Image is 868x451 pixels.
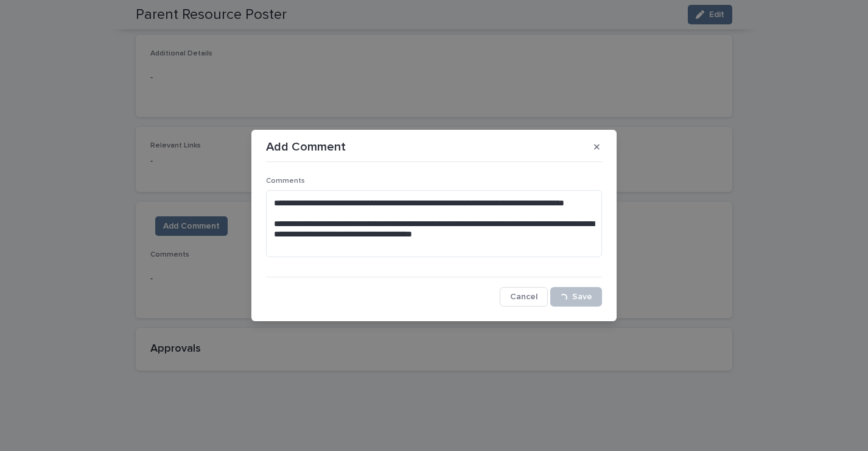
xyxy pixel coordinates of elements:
[266,177,305,185] span: Comments
[510,293,537,301] span: Cancel
[572,293,592,301] span: Save
[500,287,548,307] button: Cancel
[550,287,602,307] button: Save
[266,140,346,154] p: Add Comment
